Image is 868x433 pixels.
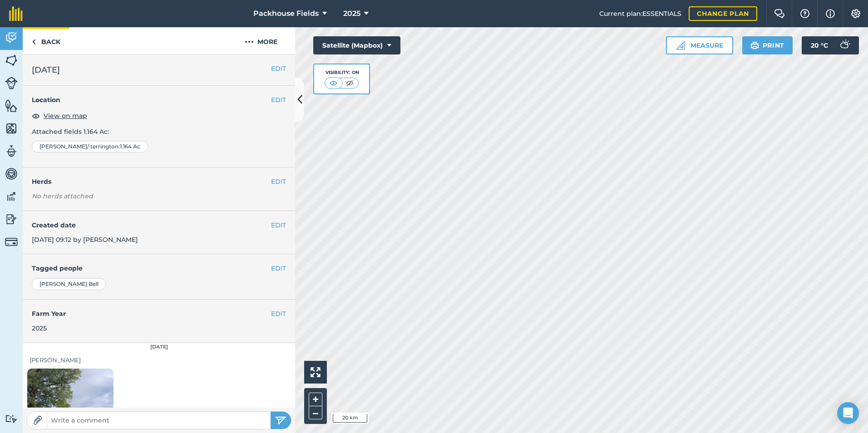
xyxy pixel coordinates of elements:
img: svg+xml;base64,PD94bWwgdmVyc2lvbj0iMS4wIiBlbmNvZGluZz0idXRmLTgiPz4KPCEtLSBHZW5lcmF0b3I6IEFkb2JlIE... [5,144,18,158]
img: svg+xml;base64,PD94bWwgdmVyc2lvbj0iMS4wIiBlbmNvZGluZz0idXRmLTgiPz4KPCEtLSBHZW5lcmF0b3I6IEFkb2JlIE... [5,31,18,44]
button: Print [742,36,793,54]
div: 2025 [32,323,286,333]
img: svg+xml;base64,PD94bWwgdmVyc2lvbj0iMS4wIiBlbmNvZGluZz0idXRmLTgiPz4KPCEtLSBHZW5lcmF0b3I6IEFkb2JlIE... [5,167,18,181]
button: EDIT [271,177,286,187]
img: svg+xml;base64,PHN2ZyB4bWxucz0iaHR0cDovL3d3dy53My5vcmcvMjAwMC9zdmciIHdpZHRoPSIyMCIgaGVpZ2h0PSIyNC... [245,36,254,47]
div: [DATE] [23,343,295,351]
button: EDIT [271,64,286,74]
img: svg+xml;base64,PD94bWwgdmVyc2lvbj0iMS4wIiBlbmNvZGluZz0idXRmLTgiPz4KPCEtLSBHZW5lcmF0b3I6IEFkb2JlIE... [5,414,18,423]
span: 20 ° C [811,36,828,54]
img: svg+xml;base64,PHN2ZyB4bWxucz0iaHR0cDovL3d3dy53My5vcmcvMjAwMC9zdmciIHdpZHRoPSIxOSIgaGVpZ2h0PSIyNC... [750,40,759,51]
img: Four arrows, one pointing top left, one top right, one bottom right and the last bottom left [311,367,321,377]
img: svg+xml;base64,PD94bWwgdmVyc2lvbj0iMS4wIiBlbmNvZGluZz0idXRmLTgiPz4KPCEtLSBHZW5lcmF0b3I6IEFkb2JlIE... [5,236,18,248]
button: 20 °C [802,36,859,54]
div: [DATE] 09:12 by [PERSON_NAME] [23,211,295,255]
img: svg+xml;base64,PHN2ZyB4bWxucz0iaHR0cDovL3d3dy53My5vcmcvMjAwMC9zdmciIHdpZHRoPSI1MCIgaGVpZ2h0PSI0MC... [344,79,355,88]
em: No herds attached [32,191,295,201]
span: [PERSON_NAME]/ terrington [39,143,118,150]
span: View on map [44,111,87,121]
img: svg+xml;base64,PD94bWwgdmVyc2lvbj0iMS4wIiBlbmNvZGluZz0idXRmLTgiPz4KPCEtLSBHZW5lcmF0b3I6IEFkb2JlIE... [835,36,853,54]
img: svg+xml;base64,PD94bWwgdmVyc2lvbj0iMS4wIiBlbmNvZGluZz0idXRmLTgiPz4KPCEtLSBHZW5lcmF0b3I6IEFkb2JlIE... [5,77,18,89]
button: Measure [666,36,733,54]
h4: Location [32,95,286,105]
img: svg+xml;base64,PD94bWwgdmVyc2lvbj0iMS4wIiBlbmNvZGluZz0idXRmLTgiPz4KPCEtLSBHZW5lcmF0b3I6IEFkb2JlIE... [5,212,18,226]
button: Satellite (Mapbox) [313,36,400,54]
div: Open Intercom Messenger [837,402,859,424]
button: View on map [32,110,87,121]
span: Packhouse Fields [253,8,319,19]
img: svg+xml;base64,PHN2ZyB4bWxucz0iaHR0cDovL3d3dy53My5vcmcvMjAwMC9zdmciIHdpZHRoPSI1NiIgaGVpZ2h0PSI2MC... [5,99,18,113]
button: EDIT [271,309,286,319]
img: Paperclip icon [33,416,42,425]
h2: [DATE] [32,64,286,76]
img: svg+xml;base64,PD94bWwgdmVyc2lvbj0iMS4wIiBlbmNvZGluZz0idXRmLTgiPz4KPCEtLSBHZW5lcmF0b3I6IEFkb2JlIE... [5,190,18,203]
p: Attached fields 1.164 Ac : [32,127,286,137]
img: svg+xml;base64,PHN2ZyB4bWxucz0iaHR0cDovL3d3dy53My5vcmcvMjAwMC9zdmciIHdpZHRoPSIxOCIgaGVpZ2h0PSIyNC... [32,110,40,121]
img: A question mark icon [799,9,810,18]
div: [PERSON_NAME] Bell [32,278,106,290]
div: Visibility: On [325,69,359,76]
span: : 1.164 Ac [118,143,140,150]
button: EDIT [271,95,286,105]
img: fieldmargin Logo [9,6,23,21]
a: Change plan [689,6,757,21]
div: [PERSON_NAME] [30,355,288,365]
img: Two speech bubbles overlapping with the left bubble in the forefront [774,9,785,18]
span: 2025 [343,8,360,19]
h4: Herds [32,177,295,187]
input: Write a comment [47,414,271,427]
img: svg+xml;base64,PHN2ZyB4bWxucz0iaHR0cDovL3d3dy53My5vcmcvMjAwMC9zdmciIHdpZHRoPSI1MCIgaGVpZ2h0PSI0MC... [328,79,339,88]
img: svg+xml;base64,PHN2ZyB4bWxucz0iaHR0cDovL3d3dy53My5vcmcvMjAwMC9zdmciIHdpZHRoPSI1NiIgaGVpZ2h0PSI2MC... [5,122,18,135]
button: EDIT [271,220,286,230]
button: More [227,27,295,54]
a: Back [23,27,69,54]
button: EDIT [271,263,286,273]
button: – [309,406,322,419]
h4: Created date [32,220,286,230]
img: A cog icon [850,9,861,18]
img: svg+xml;base64,PHN2ZyB4bWxucz0iaHR0cDovL3d3dy53My5vcmcvMjAwMC9zdmciIHdpZHRoPSIyNSIgaGVpZ2h0PSIyNC... [275,415,286,426]
span: Current plan : ESSENTIALS [599,9,681,19]
h4: Farm Year [32,309,286,319]
img: Ruler icon [676,41,685,50]
img: svg+xml;base64,PHN2ZyB4bWxucz0iaHR0cDovL3d3dy53My5vcmcvMjAwMC9zdmciIHdpZHRoPSI1NiIgaGVpZ2h0PSI2MC... [5,54,18,67]
img: svg+xml;base64,PHN2ZyB4bWxucz0iaHR0cDovL3d3dy53My5vcmcvMjAwMC9zdmciIHdpZHRoPSI5IiBoZWlnaHQ9IjI0Ii... [32,36,36,47]
h4: Tagged people [32,263,286,273]
img: svg+xml;base64,PHN2ZyB4bWxucz0iaHR0cDovL3d3dy53My5vcmcvMjAwMC9zdmciIHdpZHRoPSIxNyIgaGVpZ2h0PSIxNy... [826,8,835,19]
button: + [309,393,322,406]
